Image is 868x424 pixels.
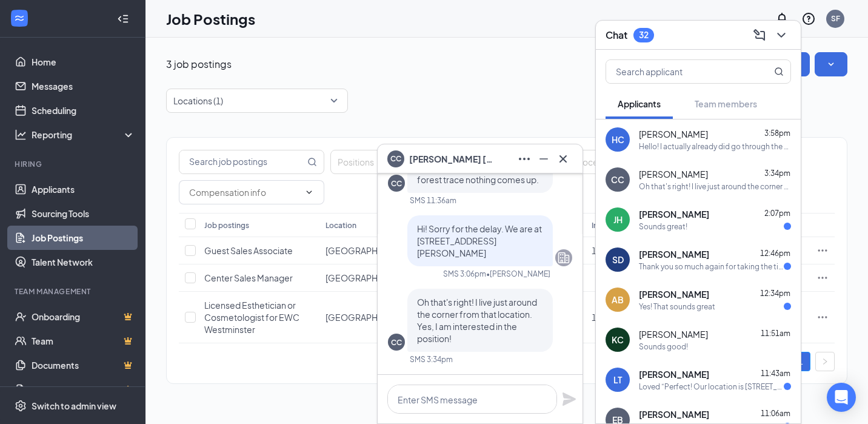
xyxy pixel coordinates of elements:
svg: Collapse [117,13,129,25]
li: Next Page [815,352,835,371]
span: 12:34pm [760,289,790,298]
td: Westminster [319,292,408,343]
svg: Ellipses [517,152,532,166]
div: SF [831,13,840,24]
div: SMS 11:36am [410,195,456,206]
span: Licensed Esthetician or Cosmetologist for EWC Westminster [204,300,299,335]
div: HC [612,133,624,146]
div: CC [611,173,624,186]
div: Yes! That sounds great [639,301,715,312]
button: Minimize [534,149,553,169]
a: Home [32,50,135,74]
span: Applicants [618,98,661,109]
a: OnboardingCrown [32,305,135,329]
div: Sounds good! [639,342,688,352]
p: 3 job postings [166,58,232,71]
div: Hello! I actually already did go through the process of getting licensed in [US_STATE]! My [US_ST... [639,141,791,152]
span: 11 [592,245,601,256]
span: right [821,358,829,365]
div: SD [612,254,624,266]
svg: QuestionInfo [801,12,816,26]
svg: Company [556,251,571,265]
td: Westminster [319,264,408,292]
span: 1 [592,312,596,323]
div: Oh that's right! I live just around the corner from that location. Yes, I am interested in the po... [639,181,791,192]
div: KC [612,334,624,346]
a: Talent Network [32,250,135,274]
div: Sounds great! [639,221,687,232]
button: ChevronDown [772,25,791,45]
button: Ellipses [515,149,534,169]
svg: MagnifyingGlass [774,67,784,76]
span: [GEOGRAPHIC_DATA] [326,312,414,323]
button: SmallChevronDown [815,52,847,76]
a: Job Postings [32,226,135,250]
input: Search applicant [606,60,750,83]
th: In progress [586,213,674,237]
span: Hi! Sorry for the delay. We are at [STREET_ADDRESS][PERSON_NAME] [417,223,542,258]
button: ComposeMessage [750,25,769,45]
div: Loved “Perfect! Our location is [STREET_ADDRESS] , located right next to Game Stop. I will see yo... [639,382,784,392]
svg: Plane [562,392,576,406]
a: DocumentsCrown [32,353,135,377]
svg: Notifications [775,12,789,26]
svg: Cross [556,152,570,166]
span: 3:34pm [764,169,790,178]
div: Job postings [204,220,249,231]
svg: ChevronDown [774,28,789,42]
svg: ChevronDown [304,187,314,197]
svg: ComposeMessage [752,28,767,42]
a: SurveysCrown [32,377,135,402]
span: [PERSON_NAME] [639,208,709,220]
span: 2:07pm [764,209,790,218]
span: • [PERSON_NAME] [486,269,550,279]
div: AB [612,294,624,306]
span: [PERSON_NAME] [639,408,709,420]
a: Scheduling [32,98,135,123]
a: Messages [32,74,135,98]
svg: Ellipses [816,244,829,257]
svg: Ellipses [816,272,829,284]
button: Cross [553,149,573,169]
svg: MagnifyingGlass [307,157,317,167]
div: Location [326,220,356,231]
span: [PERSON_NAME] [639,328,708,340]
div: JH [613,214,623,226]
div: SMS 3:34pm [410,354,453,365]
td: Westminster [319,237,408,264]
h1: Job Postings [166,8,255,29]
span: [PERSON_NAME] [639,248,709,260]
input: Compensation info [189,186,299,199]
div: 32 [639,30,649,40]
div: Reporting [32,129,136,141]
div: Hiring [15,159,133,169]
div: CC [391,337,402,348]
span: 3:58pm [764,129,790,138]
span: Center Sales Manager [204,272,293,283]
span: [GEOGRAPHIC_DATA] [326,272,414,283]
h3: Chat [606,29,627,42]
div: Switch to admin view [32,400,116,412]
input: Search job postings [179,150,305,173]
div: CC [391,178,402,189]
div: Open Intercom Messenger [827,383,856,412]
button: right [815,352,835,371]
svg: Minimize [536,152,551,166]
svg: Settings [15,400,27,412]
span: [PERSON_NAME] [639,288,709,300]
span: [PERSON_NAME] [639,368,709,380]
span: 11:51am [761,329,790,338]
span: [PERSON_NAME] [639,128,708,140]
svg: Analysis [15,129,27,141]
div: SMS 3:06pm [443,269,486,279]
span: Oh that's right! I live just around the corner from that location. Yes, I am interested in the po... [417,297,537,344]
span: Team members [695,98,757,109]
span: 11:43am [761,369,790,378]
span: [PERSON_NAME] [PERSON_NAME] [409,152,494,166]
span: 12:46pm [760,249,790,258]
span: [PERSON_NAME] [639,168,708,180]
div: Thank you so much again for taking the time to talk to me! I sincerely appreciate it. [639,261,784,272]
svg: SmallChevronDown [825,58,837,70]
div: LT [613,374,622,386]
